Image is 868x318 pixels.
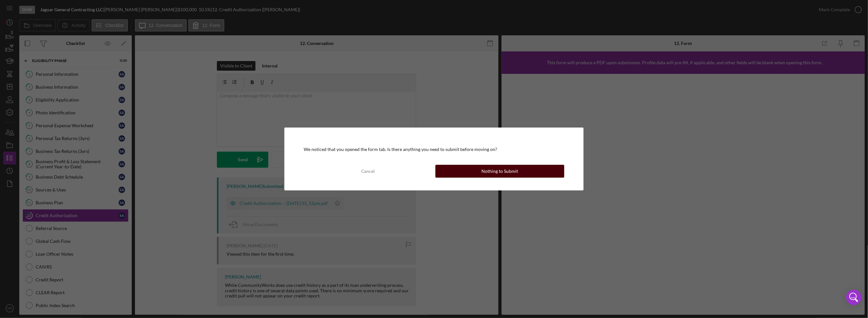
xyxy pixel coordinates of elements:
[304,147,564,152] div: We noticed that you opened the form tab. Is there anything you need to submit before moving on?
[304,165,432,178] button: Cancel
[435,165,564,178] button: Nothing to Submit
[846,290,862,305] div: Open Intercom Messenger
[482,165,518,178] div: Nothing to Submit
[361,165,375,178] div: Cancel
